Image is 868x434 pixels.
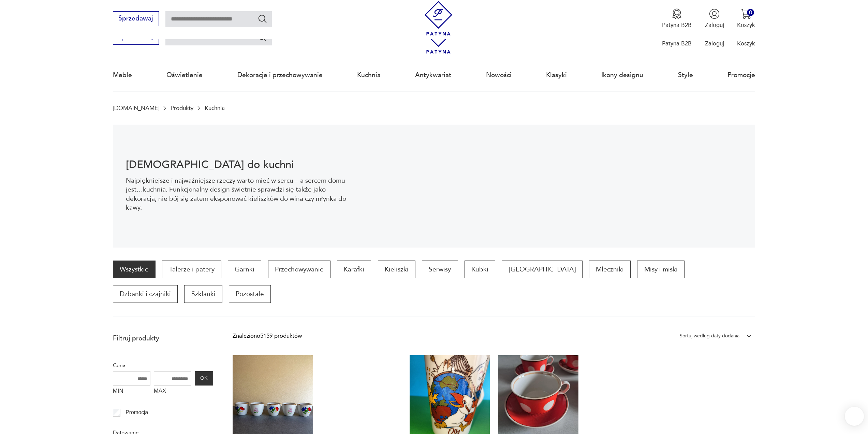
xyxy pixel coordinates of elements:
p: Patyna B2B [662,40,692,47]
div: 0 [747,9,754,16]
a: Ikony designu [601,59,643,91]
a: Style [678,59,693,91]
a: Nowości [486,59,512,91]
a: Przechowywanie [268,261,330,278]
a: [DOMAIN_NAME] [113,105,159,111]
a: Klasyki [546,59,567,91]
p: Filtruj produkty [113,334,213,343]
a: Meble [113,59,132,91]
img: Ikona koszyka [741,9,751,19]
label: MAX [154,386,191,398]
button: Zaloguj [705,9,724,29]
p: Koszyk [737,21,755,29]
a: Serwisy [422,261,458,278]
a: [GEOGRAPHIC_DATA] [502,261,582,278]
button: Sprzedawaj [113,11,159,26]
button: OK [195,371,213,386]
p: Patyna B2B [662,21,692,29]
button: Patyna B2B [662,9,692,29]
img: Ikonka użytkownika [709,9,720,19]
label: MIN [113,386,150,398]
a: Kuchnia [357,59,381,91]
button: Szukaj [258,32,267,42]
p: Najpiękniejsze i najważniejsze rzeczy warto mieć w sercu – a sercem domu jest…kuchnia. Funkcjonal... [126,176,357,212]
iframe: Smartsupp widget button [845,407,864,426]
a: Kubki [465,261,495,278]
img: Ikona medalu [672,9,682,19]
a: Pozostałe [229,285,271,303]
a: Mleczniki [589,261,631,278]
img: b2f6bfe4a34d2e674d92badc23dc4074.jpg [370,125,755,248]
a: Garnki [228,261,261,278]
p: Zaloguj [705,40,724,47]
p: Koszyk [737,40,755,47]
a: Produkty [171,105,193,111]
p: Kuchnia [205,105,225,111]
p: Cena [113,361,213,370]
a: Ikona medaluPatyna B2B [662,9,692,29]
a: Sprzedawaj [113,35,159,40]
a: Promocje [727,59,755,91]
div: Znaleziono 5159 produktów [233,332,302,340]
a: Antykwariat [415,59,451,91]
div: Sortuj według daty dodania [680,332,739,340]
button: 0Koszyk [737,9,755,29]
a: Oświetlenie [166,59,203,91]
a: Dzbanki i czajniki [113,285,178,303]
p: Zaloguj [705,21,724,29]
a: Misy i miski [637,261,684,278]
a: Szklanki [184,285,222,303]
a: Kieliszki [378,261,415,278]
img: Patyna - sklep z meblami i dekoracjami vintage [421,1,456,36]
a: Sprzedawaj [113,16,159,22]
h1: [DEMOGRAPHIC_DATA] do kuchni [126,160,357,170]
a: Wszystkie [113,261,156,278]
a: Talerze i patery [162,261,221,278]
button: Szukaj [258,14,267,24]
a: Karafki [337,261,371,278]
p: Promocja [126,408,148,417]
a: Dekoracje i przechowywanie [237,59,323,91]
